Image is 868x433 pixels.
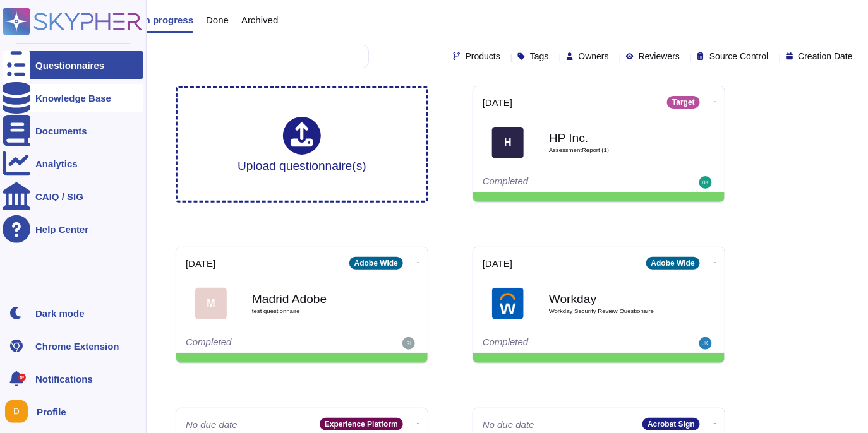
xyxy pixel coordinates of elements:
span: Products [466,52,500,61]
span: No due date [483,420,534,429]
span: Creation Date [799,52,853,61]
div: Experience Platform [320,418,403,430]
div: 9+ [18,374,26,381]
a: Knowledge Base [3,84,143,112]
div: Documents [35,126,87,136]
a: Documents [3,117,143,145]
img: user [699,337,712,350]
button: user [3,398,37,425]
b: HP Inc. [549,132,675,144]
span: In progress [142,15,193,25]
a: Questionnaires [3,51,143,79]
img: user [402,337,415,350]
span: Archived [241,15,278,25]
a: Chrome Extension [3,332,143,360]
img: user [5,400,28,423]
b: Madrid Adobe [252,293,378,305]
span: Profile [37,407,66,417]
span: Done [206,15,229,25]
a: Help Center [3,215,143,243]
a: Analytics [3,150,143,177]
span: Reviewers [639,52,680,61]
div: Completed [483,337,637,350]
span: Workday Security Review Questionaire [549,308,675,314]
img: Logo [492,288,524,319]
a: CAIQ / SIG [3,182,143,210]
div: Completed [186,337,341,350]
div: Knowledge Base [35,93,111,103]
span: Tags [530,52,549,61]
span: AssessmentReport (1) [549,147,675,153]
span: [DATE] [483,259,512,268]
div: Help Center [35,225,88,234]
span: Source Control [709,52,768,61]
div: Upload questionnaire(s) [238,117,366,172]
div: Chrome Extension [35,341,119,351]
div: H [492,127,524,158]
div: Analytics [35,159,78,169]
div: Questionnaires [35,61,104,70]
img: user [699,176,712,189]
span: [DATE] [186,259,215,268]
span: test questionnaire [252,308,378,314]
b: Workday [549,293,675,305]
div: Acrobat Sign [642,418,700,430]
div: M [195,288,227,319]
span: Notifications [35,374,93,384]
span: [DATE] [483,98,512,107]
div: Completed [483,176,637,189]
input: Search by keywords [50,45,368,68]
span: No due date [186,420,238,429]
div: Dark mode [35,309,85,318]
div: Target [667,96,700,109]
span: Owners [579,52,609,61]
div: Adobe Wide [349,257,403,270]
div: CAIQ / SIG [35,192,83,201]
div: Adobe Wide [646,257,700,270]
